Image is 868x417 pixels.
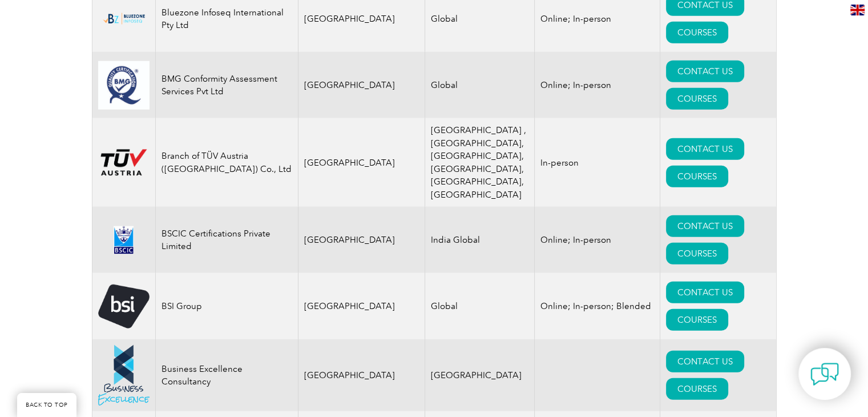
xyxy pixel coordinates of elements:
[298,207,425,273] td: [GEOGRAPHIC_DATA]
[425,118,535,207] td: [GEOGRAPHIC_DATA] ,[GEOGRAPHIC_DATA], [GEOGRAPHIC_DATA], [GEOGRAPHIC_DATA], [GEOGRAPHIC_DATA], [G...
[155,273,298,339] td: BSI Group
[155,52,298,118] td: BMG Conformity Assessment Services Pvt Ltd
[98,10,150,27] img: bf5d7865-000f-ed11-b83d-00224814fd52-logo.png
[666,351,744,372] a: CONTACT US
[666,22,728,43] a: COURSES
[666,138,744,160] a: CONTACT US
[666,243,728,264] a: COURSES
[98,284,150,328] img: 5f72c78c-dabc-ea11-a814-000d3a79823d-logo.png
[666,309,728,331] a: COURSES
[298,118,425,207] td: [GEOGRAPHIC_DATA]
[666,88,728,110] a: COURSES
[298,273,425,339] td: [GEOGRAPHIC_DATA]
[535,118,660,207] td: In-person
[666,215,744,237] a: CONTACT US
[98,61,150,110] img: 6d429293-486f-eb11-a812-002248153038-logo.jpg
[666,166,728,187] a: COURSES
[298,52,425,118] td: [GEOGRAPHIC_DATA]
[98,226,150,254] img: d624547b-a6e0-e911-a812-000d3a795b83-logo.png
[98,345,150,406] img: 48df379e-2966-eb11-a812-00224814860b-logo.png
[666,378,728,400] a: COURSES
[98,149,150,177] img: ad2ea39e-148b-ed11-81ac-0022481565fd-logo.png
[425,207,535,273] td: India Global
[155,118,298,207] td: Branch of TÜV Austria ([GEOGRAPHIC_DATA]) Co., Ltd
[425,52,535,118] td: Global
[535,273,660,339] td: Online; In-person; Blended
[155,339,298,411] td: Business Excellence Consultancy
[850,5,865,15] img: en
[298,339,425,411] td: [GEOGRAPHIC_DATA]
[425,339,535,411] td: [GEOGRAPHIC_DATA]
[155,207,298,273] td: BSCIC Certifications Private Limited
[666,282,744,303] a: CONTACT US
[425,273,535,339] td: Global
[810,360,839,388] img: contact-chat.png
[535,207,660,273] td: Online; In-person
[535,52,660,118] td: Online; In-person
[17,393,76,417] a: BACK TO TOP
[666,61,744,82] a: CONTACT US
